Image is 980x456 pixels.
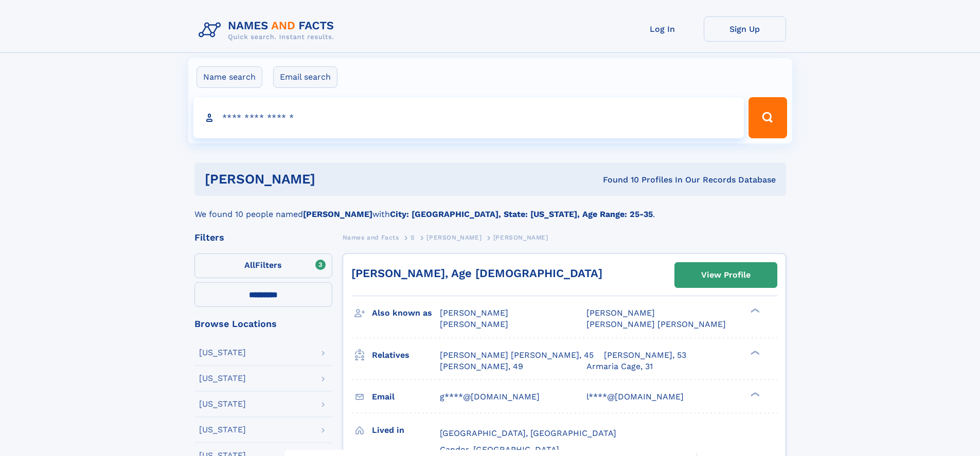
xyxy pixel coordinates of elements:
[343,231,399,244] a: Names and Facts
[411,231,415,244] a: S
[199,400,246,408] div: [US_STATE]
[303,209,372,219] b: [PERSON_NAME]
[426,234,482,241] span: [PERSON_NAME]
[440,350,594,361] a: [PERSON_NAME] [PERSON_NAME], 45
[704,16,786,42] a: Sign Up
[440,308,508,318] span: [PERSON_NAME]
[194,253,332,278] label: Filters
[372,304,440,322] h3: Also known as
[390,209,653,219] b: City: [GEOGRAPHIC_DATA], State: [US_STATE], Age Range: 25-35
[193,97,744,138] input: search input
[197,66,262,88] label: Name search
[199,426,246,434] div: [US_STATE]
[194,16,343,44] img: Logo Names and Facts
[194,319,332,329] div: Browse Locations
[440,361,523,372] a: [PERSON_NAME], 49
[194,196,786,221] div: We found 10 people named with .
[440,445,559,454] span: Candor, [GEOGRAPHIC_DATA]
[604,350,686,361] a: [PERSON_NAME], 53
[244,260,255,270] span: All
[675,263,777,287] a: View Profile
[493,234,548,241] span: [PERSON_NAME]
[199,374,246,382] div: [US_STATE]
[748,349,760,356] div: ❯
[701,263,751,287] div: View Profile
[586,319,726,329] span: [PERSON_NAME] [PERSON_NAME]
[351,267,602,280] a: [PERSON_NAME], Age [DEMOGRAPHIC_DATA]
[586,308,655,318] span: [PERSON_NAME]
[411,234,415,241] span: S
[586,361,653,372] a: Armaria Cage, 31
[372,388,440,406] h3: Email
[372,422,440,439] h3: Lived in
[440,428,616,438] span: [GEOGRAPHIC_DATA], [GEOGRAPHIC_DATA]
[372,346,440,364] h3: Relatives
[426,231,482,244] a: [PERSON_NAME]
[440,319,508,329] span: [PERSON_NAME]
[748,307,760,314] div: ❯
[273,66,337,88] label: Email search
[194,233,332,242] div: Filters
[748,391,760,397] div: ❯
[199,349,246,357] div: [US_STATE]
[459,174,776,186] div: Found 10 Profiles In Our Records Database
[205,173,459,186] h1: [PERSON_NAME]
[621,16,704,42] a: Log In
[749,97,787,138] button: Search Button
